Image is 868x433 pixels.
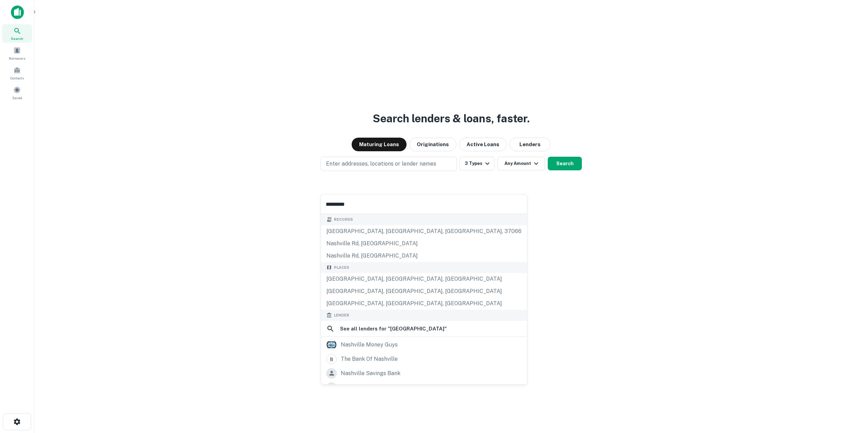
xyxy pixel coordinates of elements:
[321,297,527,310] div: [GEOGRAPHIC_DATA], [GEOGRAPHIC_DATA], [GEOGRAPHIC_DATA]
[2,83,32,102] a: Saved
[2,44,32,62] a: Borrowers
[510,138,550,151] button: Lenders
[321,366,527,381] a: nashville savings bank
[327,354,336,364] img: bankofnashville.com.png
[10,75,24,81] span: Contacts
[341,340,398,350] div: nashville money guys
[341,383,443,393] div: 1st nashville realty & management, inc.
[341,354,398,364] div: the bank of nashville
[834,378,868,411] iframe: Chat Widget
[326,160,436,168] p: Enter addresses, locations or lender names
[11,36,23,41] span: Search
[327,340,336,350] img: picture
[321,338,527,352] a: nashville money guys
[409,138,456,151] button: Originations
[548,157,582,170] button: Search
[373,110,530,127] h3: Search lenders & loans, faster.
[321,381,527,395] a: 1st nashville realty & management, inc.
[321,352,527,366] a: the bank of nashville
[334,217,353,222] span: Records
[2,64,32,82] a: Contacts
[497,157,545,170] button: Any Amount
[321,273,527,285] div: [GEOGRAPHIC_DATA], [GEOGRAPHIC_DATA], [GEOGRAPHIC_DATA]
[341,368,400,378] div: nashville savings bank
[334,312,349,318] span: Lender
[340,325,447,333] h6: See all lenders for " [GEOGRAPHIC_DATA] "
[320,157,457,171] button: Enter addresses, locations or lender names
[321,237,527,250] div: nashville rd, [GEOGRAPHIC_DATA]
[321,225,527,237] div: [GEOGRAPHIC_DATA], [GEOGRAPHIC_DATA], [GEOGRAPHIC_DATA], 37066
[459,138,507,151] button: Active Loans
[321,285,527,297] div: [GEOGRAPHIC_DATA], [GEOGRAPHIC_DATA], [GEOGRAPHIC_DATA]
[2,24,32,43] a: Search
[334,265,349,270] span: Places
[321,250,527,262] div: nashville rd, [GEOGRAPHIC_DATA]
[352,138,407,151] button: Maturing Loans
[11,5,24,19] img: capitalize-icon.png
[459,157,495,170] button: 3 Types
[12,95,22,100] span: Saved
[9,56,25,61] span: Borrowers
